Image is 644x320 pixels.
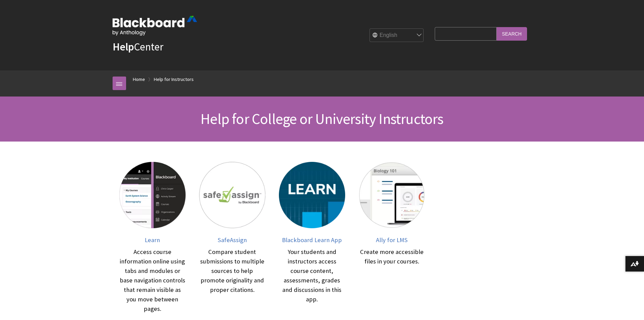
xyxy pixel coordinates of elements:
strong: Help [113,40,134,54]
a: Help for Instructors [154,75,194,84]
div: Create more accessible files in your courses. [359,247,425,266]
a: Blackboard Learn App Blackboard Learn App Your students and instructors access course content, as... [279,162,345,314]
span: Learn [145,236,160,244]
span: Blackboard Learn App [282,236,342,244]
select: Site Language Selector [370,29,424,42]
img: Learn [119,162,186,228]
a: SafeAssign SafeAssign Compare student submissions to multiple sources to help promote originality... [199,162,265,314]
span: SafeAssign [218,236,247,244]
a: Home [133,75,145,84]
div: Access course information online using tabs and modules or base navigation controls that remain v... [119,247,186,314]
a: Learn Learn Access course information online using tabs and modules or base navigation controls t... [119,162,186,314]
input: Search [497,27,527,40]
img: SafeAssign [199,162,265,228]
div: Your students and instructors access course content, assessments, grades and discussions in this ... [279,247,345,304]
img: Blackboard by Anthology [113,16,197,36]
div: Compare student submissions to multiple sources to help promote originality and proper citations. [199,247,265,295]
img: Blackboard Learn App [279,162,345,228]
span: Help for College or University Instructors [200,109,443,128]
a: Ally for LMS Ally for LMS Create more accessible files in your courses. [359,162,425,314]
span: Ally for LMS [376,236,408,244]
img: Ally for LMS [359,162,425,228]
a: HelpCenter [113,40,163,54]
